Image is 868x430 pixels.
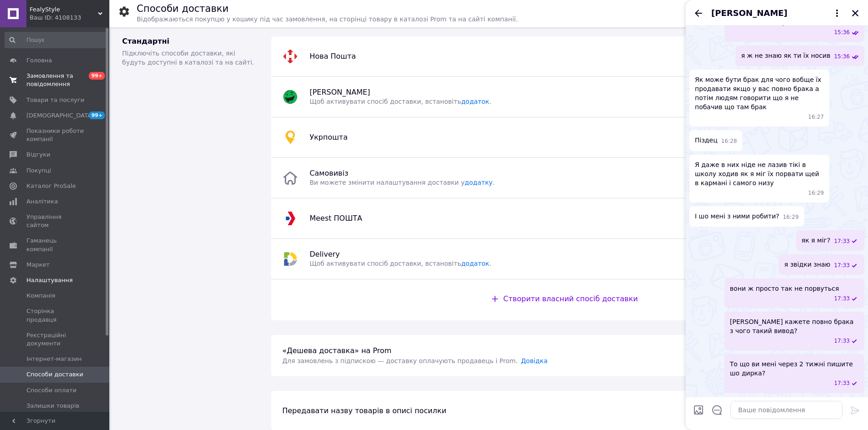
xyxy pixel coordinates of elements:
span: Meest ПОШТА [309,214,362,223]
span: 16:27 12.09.2025 [808,113,824,121]
span: Для замовлень з підпискою — доставку оплачують продавець і Prom . [282,357,518,364]
span: Delivery [309,250,339,258]
span: Способи оплати [26,386,77,395]
span: я ж не знаю як ти їх носив [741,51,830,61]
span: Передавати назву товарів в описі посилки [282,406,446,415]
span: [PERSON_NAME] [711,7,787,19]
span: 99+ [89,111,105,119]
span: 15:36 12.09.2025 [834,53,850,61]
span: Головна [26,56,52,65]
span: Способи доставки [26,370,83,379]
span: Щоб активувати спосіб доставки, встановіть . [309,98,491,105]
span: 17:33 12.09.2025 [834,379,850,387]
span: Відображаються покупцю у кошику під час замовлення, на сторінці товару в каталозі Prom та на сайт... [137,15,518,23]
a: додатку [465,179,493,186]
span: Нова Пошта [309,52,356,61]
span: Стандартні [122,37,169,46]
span: Ви можете змінити налаштування доставки у . [309,179,494,186]
span: Налаштування [26,276,73,284]
span: Самовивіз [309,169,348,177]
span: Щоб активувати спосіб доставки, встановіть . [309,260,491,267]
span: 15:36 12.09.2025 [834,29,850,36]
span: Створити власний спосіб доставки [503,294,638,303]
button: Назад [693,8,704,19]
span: я звідки знаю [784,260,830,269]
span: Укрпошта [309,133,348,142]
span: Інтернет-магазин [26,355,82,363]
span: 17:33 12.09.2025 [834,262,850,269]
span: FealyStyle [30,5,98,14]
span: 16:29 12.09.2025 [783,213,799,221]
h1: Способи доставки [137,3,229,14]
span: Підключіть способи доставки, які будуть доступні в каталозі та на сайті. [122,50,254,66]
span: Каталог ProSale [26,182,76,190]
span: «Дешева доставка» на Prom [282,346,391,355]
span: 17:33 12.09.2025 [834,295,850,303]
span: Як може бути брак для чого вобще їх продавати якщо у вас повно брака а потім людям говорити що я ... [695,75,824,111]
span: Управління сайтом [26,213,84,229]
span: [DEMOGRAPHIC_DATA] [26,111,94,120]
button: Закрити [850,8,861,19]
span: Гаманець компанії [26,237,84,253]
span: То що ви мені через 2 тижні пишите шо дирка? [730,359,859,378]
span: 16:29 12.09.2025 [808,189,824,197]
span: [PERSON_NAME] кажете повно брака з чого такий вивод? [730,317,859,335]
a: додаток [461,98,489,105]
span: Покупці [26,167,51,175]
input: Пошук [5,32,108,48]
span: Замовлення та повідомлення [26,72,84,88]
div: Ваш ID: 4108133 [30,14,109,22]
span: Я даже в них ніде не лазив тікі в школу ходив як я міг їх порвати щей в кармані і самого низу [695,160,824,187]
span: 17:33 12.09.2025 [834,337,850,345]
span: Сторінка продавця [26,307,84,324]
span: 16:28 12.09.2025 [721,137,737,145]
span: вони ж просто так не порвуться [730,284,839,293]
a: Довідка [521,357,547,364]
span: Компанія [26,292,55,300]
span: Товари та послуги [26,96,84,104]
span: як я міг? [801,236,830,245]
span: Реєстраційні документи [26,331,84,348]
button: Відкрити шаблони відповідей [711,404,723,416]
span: [PERSON_NAME] [309,88,370,96]
span: 17:33 12.09.2025 [834,238,850,245]
span: 99+ [89,72,105,80]
span: Відгуки [26,151,50,159]
span: І шо мені з ними робити? [695,212,779,221]
span: Піздец [695,136,718,145]
a: додаток [461,260,489,267]
span: Показники роботи компанії [26,127,84,143]
button: [PERSON_NAME] [711,7,842,19]
span: Залишки товарів [26,402,79,410]
span: Маркет [26,261,50,269]
span: Аналітика [26,197,58,206]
